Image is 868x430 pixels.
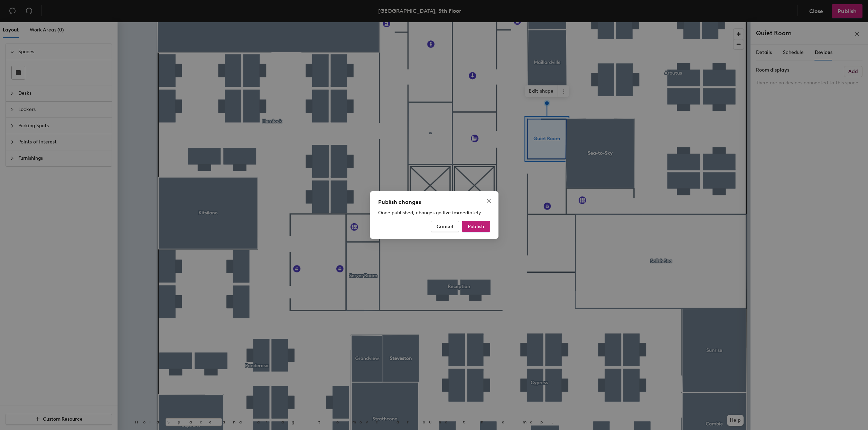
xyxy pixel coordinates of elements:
[431,221,459,232] button: Cancel
[437,224,453,230] span: Cancel
[486,198,492,204] span: close
[378,198,490,206] div: Publish changes
[468,224,484,230] span: Publish
[483,198,494,204] span: Close
[483,195,494,206] button: Close
[378,210,481,216] span: Once published, changes go live immediately
[462,221,490,232] button: Publish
